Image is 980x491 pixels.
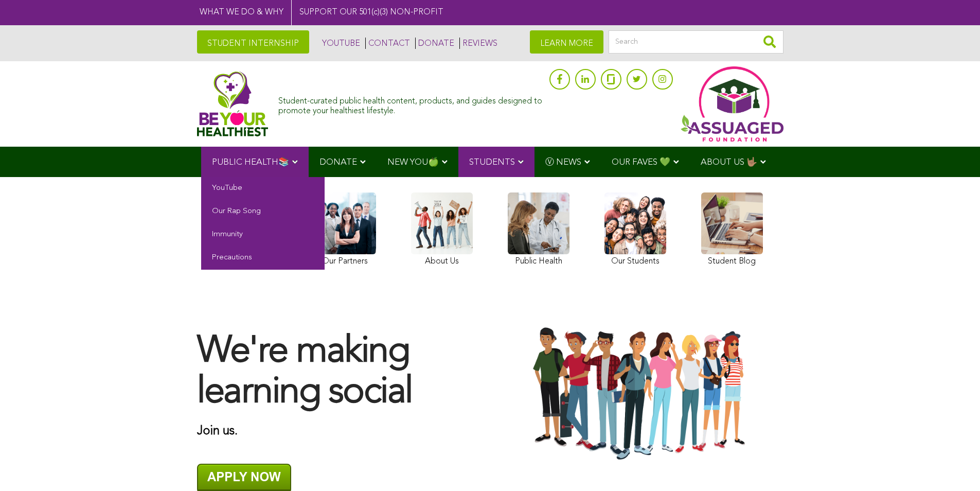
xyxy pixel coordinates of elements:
a: Our Rap Song [201,200,325,223]
span: NEW YOU🍏 [387,158,439,167]
a: STUDENT INTERNSHIP [197,30,309,54]
a: LEARN MORE [530,30,603,54]
a: Immunity [201,223,325,247]
img: Assuaged [197,71,269,136]
div: Student-curated public health content, products, and guides designed to promote your healthiest l... [278,92,544,116]
a: YouTube [201,177,325,200]
div: Navigation Menu [197,147,783,177]
span: PUBLIC HEALTH📚 [212,158,289,167]
strong: Join us. [197,425,238,437]
span: DONATE [319,158,357,167]
a: YOUTUBE [319,38,360,49]
span: Ⓥ NEWS [545,158,581,167]
a: Precautions [201,247,325,270]
img: glassdoor [607,74,614,84]
input: Search [609,30,783,54]
iframe: Chat Widget [929,442,980,491]
h1: We're making learning social [197,332,480,413]
img: Assuaged App [681,66,783,142]
span: STUDENTS [469,158,515,167]
img: Group-Of-Students-Assuaged [501,326,783,462]
a: REVIEWS [459,38,497,49]
span: ABOUT US 🤟🏽 [701,158,757,167]
a: DONATE [415,38,454,49]
a: CONTACT [365,38,410,49]
span: OUR FAVES 💚 [612,158,670,167]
